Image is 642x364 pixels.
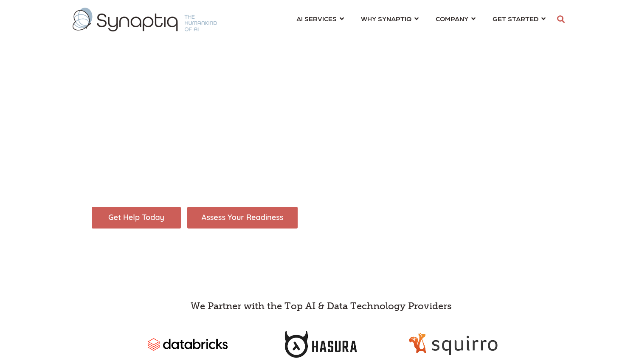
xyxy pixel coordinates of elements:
[361,11,419,26] a: WHY SYNAPTIQ
[296,13,337,24] span: AI SERVICES
[92,160,550,203] h4: Whether you need a data lake, data intelligence, GenAI platform, API platform or something else, ...
[361,13,411,24] span: WHY SYNAPTIQ
[92,89,550,156] h1: Only the best AI and data technology for you
[187,207,298,229] img: Assess Your Readiness
[288,4,554,35] nav: menu
[121,301,521,312] h5: We Partner with the Top AI & Data Technology Providers
[92,207,181,229] img: Get Help Today
[436,11,476,26] a: COMPANY
[493,13,538,24] span: GET STARTED
[493,11,546,26] a: GET STARTED
[436,13,468,24] span: COMPANY
[73,8,217,31] img: synaptiq logo-2
[296,11,344,26] a: AI SERVICES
